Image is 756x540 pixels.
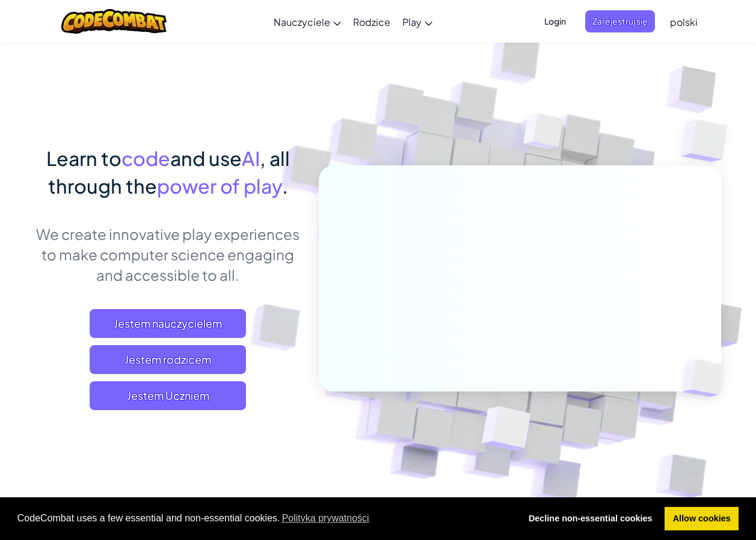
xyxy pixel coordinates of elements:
[452,381,559,480] img: Overlap cubes
[396,5,438,38] a: Play
[537,10,573,32] button: Login
[90,381,246,410] button: Jestem Uczniem
[280,509,371,527] a: learn more about cookies
[17,509,511,527] span: CodeCombat uses a few essential and non-essential cookies.
[402,16,422,28] span: Play
[347,5,396,38] a: Rodzice
[90,309,246,338] a: Jestem nauczycielem
[242,146,260,170] span: AI
[664,5,704,38] a: polski
[46,146,121,170] span: Learn to
[170,146,242,170] span: and use
[665,507,739,531] a: allow cookies
[520,507,660,531] a: deny cookies
[282,174,288,198] span: .
[90,345,246,374] a: Jestem rodzicem
[157,174,282,198] span: power of play
[35,224,301,285] p: We create innovative play experiences to make computer science engaging and accessible to all.
[585,10,655,32] button: Zarejestruj się
[500,90,587,179] img: Overlap cubes
[121,146,170,170] span: code
[662,334,752,422] img: Overlap cubes
[670,16,698,28] span: polski
[268,5,347,38] a: Nauczyciele
[61,9,167,34] img: CodeCombat logo
[274,16,330,28] span: Nauczyciele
